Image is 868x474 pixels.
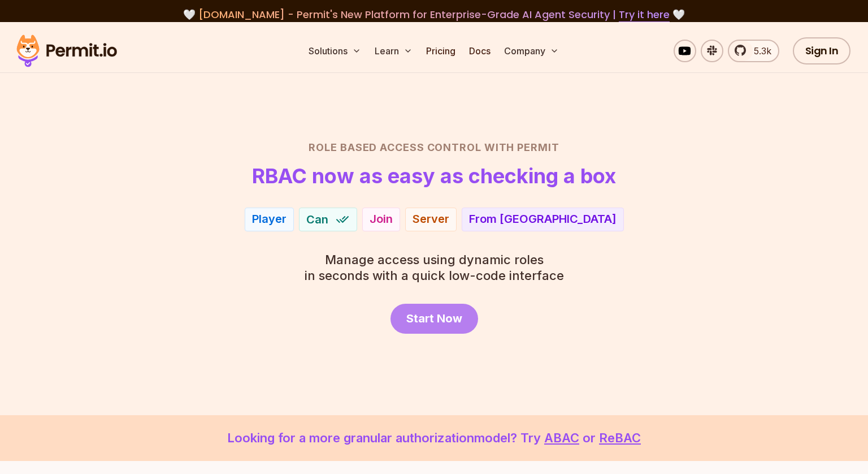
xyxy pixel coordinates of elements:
span: Can [306,212,328,227]
p: in seconds with a quick low-code interface [305,252,564,283]
div: From [GEOGRAPHIC_DATA] [469,210,617,226]
a: Sign In [793,37,851,64]
h1: RBAC now as easy as checking a box [252,165,616,187]
p: Looking for a more granular authorization model? Try or [27,429,841,447]
span: with Permit [484,140,559,156]
button: Learn [370,40,417,62]
a: 5.3k [728,40,779,62]
span: Start Now [406,311,462,326]
button: Solutions [304,40,366,62]
img: Permit logo [11,32,122,70]
div: Server [413,210,449,226]
span: [DOMAIN_NAME] - Permit's New Platform for Enterprise-Grade AI Agent Security | [198,7,670,21]
a: ABAC [544,430,579,445]
span: Manage access using dynamic roles [305,252,564,268]
span: 5.3k [747,44,771,58]
a: Start Now [390,304,478,334]
a: Pricing [422,40,460,62]
div: 🤍 🤍 [27,7,841,23]
div: Join [370,210,393,226]
a: ReBAC [599,430,641,445]
div: Player [252,210,287,226]
h2: Role Based Access Control [38,140,830,156]
button: Company [500,40,563,62]
a: Try it here [619,7,670,22]
a: Docs [465,40,495,62]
